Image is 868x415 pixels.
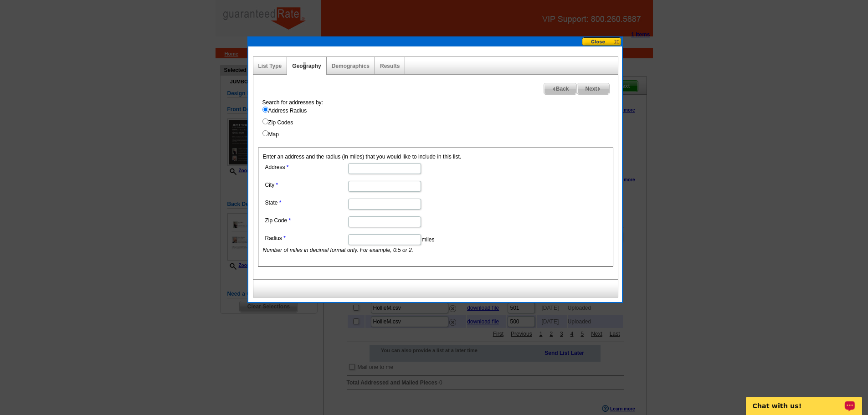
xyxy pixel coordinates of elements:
div: Search for addresses by: [258,98,618,138]
label: Map [262,130,618,138]
a: Next [577,83,609,95]
label: City [265,181,347,189]
img: button-prev-arrow-gray.png [552,87,556,91]
label: Address Radius [262,107,618,115]
span: Back [544,83,577,94]
input: Zip Codes [262,118,268,124]
a: Results [380,63,400,69]
input: Map [262,130,268,136]
label: Zip Codes [262,118,618,127]
label: State [265,199,347,207]
a: Geography [292,63,321,69]
a: List Type [258,63,282,69]
label: Zip Code [265,216,347,225]
dd: miles [263,232,505,254]
label: Address [265,163,347,171]
span: Next [577,83,609,94]
label: Radius [265,234,347,242]
input: Address Radius [262,107,268,113]
img: button-next-arrow-gray.png [597,87,601,91]
i: Number of miles in decimal format only. For example, 0.5 or 2. [263,247,414,253]
iframe: LiveChat chat widget [740,386,868,415]
a: Back [544,83,577,95]
div: Enter an address and the radius (in miles) that you would like to include in this list. [258,148,613,266]
a: Demographics [332,63,370,69]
